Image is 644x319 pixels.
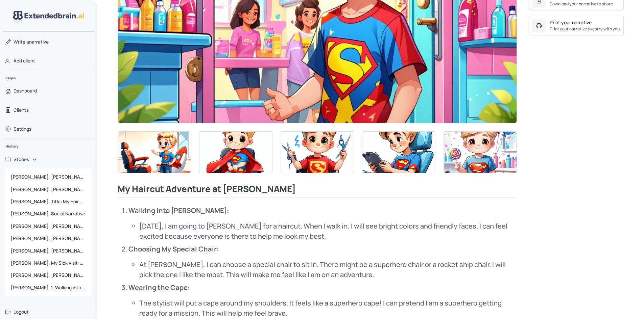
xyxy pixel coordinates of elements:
span: Write a [14,39,29,45]
img: Thumbnail [199,132,272,173]
img: Thumbnail [362,132,435,173]
li: The stylist will put a cape around my shoulders. It feels like a superhero cape! I can pretend I ... [139,298,517,318]
img: Thumbnail [444,132,517,173]
span: [PERSON_NAME], Title: My Hair Wash Adventure at [PERSON_NAME] [8,195,89,208]
h2: My Haircut Adventure at [PERSON_NAME] [118,184,517,197]
li: At [PERSON_NAME], I can choose a special chair to sit in. There might be a superhero chair or a r... [139,260,517,280]
span: Add client [14,57,35,64]
a: [PERSON_NAME], Social Narrative [5,208,92,220]
a: [PERSON_NAME], [PERSON_NAME]’s College Adventure: A Social Story [5,232,92,244]
strong: Walking into [PERSON_NAME]: [128,206,229,215]
a: [PERSON_NAME], Title: My Hair Wash Adventure at [PERSON_NAME] [5,195,92,208]
li: [DATE], I am going to [PERSON_NAME] for a haircut. When I walk in, I will see bright colors and f... [139,221,517,241]
a: [PERSON_NAME], [PERSON_NAME]'s First Day at a [GEOGRAPHIC_DATA] [5,245,92,257]
span: [PERSON_NAME], 1. Walking into [PERSON_NAME]: [8,282,89,294]
span: Logout [14,309,29,315]
a: [PERSON_NAME], [PERSON_NAME]'s Haircut Adventure at [PERSON_NAME] [5,269,92,281]
a: [PERSON_NAME], 1. Walking into [PERSON_NAME]: [5,282,92,294]
span: [PERSON_NAME], [PERSON_NAME]'s First Day at a [GEOGRAPHIC_DATA] [8,245,89,257]
span: [PERSON_NAME], My Sick Visit: Communicating Effectively [8,257,89,269]
a: [PERSON_NAME], [PERSON_NAME]’s College Adventure [5,220,92,232]
div: Print your narrative [550,19,592,26]
span: [PERSON_NAME], [PERSON_NAME]'s Birthday Party Adventure [8,183,89,195]
span: Dashboard [14,87,37,94]
span: [PERSON_NAME], [PERSON_NAME]'s Potty Training Adventure [8,171,89,183]
button: Print your narrativePrint your narrative to carry with you [529,16,624,35]
span: narrative [14,38,49,45]
img: logo [13,11,84,23]
a: [PERSON_NAME], [PERSON_NAME]'s Birthday Party Adventure [5,183,92,195]
a: [PERSON_NAME], My Sick Visit: Communicating Effectively [5,257,92,269]
span: [PERSON_NAME], [PERSON_NAME]'s Haircut Adventure at [PERSON_NAME] [8,269,89,281]
span: Clients [14,107,29,113]
span: Settings [14,126,31,132]
img: Thumbnail [118,132,191,173]
span: [PERSON_NAME], Social Narrative [8,208,89,220]
span: [PERSON_NAME], [PERSON_NAME]’s College Adventure [8,220,89,232]
small: Download your narrative to share [550,1,613,7]
small: Print your narrative to carry with you [550,26,620,32]
strong: Wearing the Cape: [128,283,190,292]
a: [PERSON_NAME], [PERSON_NAME]'s Potty Training Adventure [5,171,92,183]
span: Stories [14,156,29,163]
img: Thumbnail [281,132,354,173]
strong: Choosing My Special Chair: [128,244,219,254]
span: [PERSON_NAME], [PERSON_NAME]’s College Adventure: A Social Story [8,232,89,244]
